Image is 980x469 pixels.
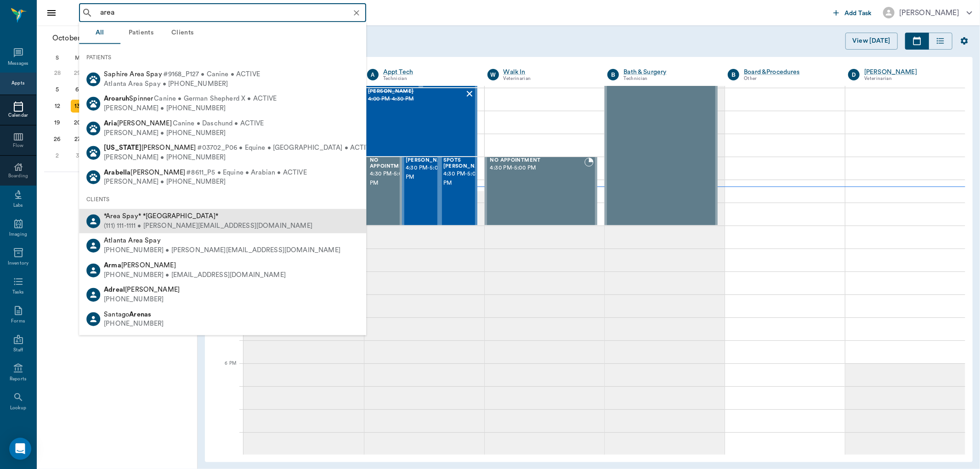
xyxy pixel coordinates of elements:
div: Sunday, November 2, 2025 [51,149,64,162]
div: BOOKED, 4:30 PM - 5:00 PM [485,157,598,226]
div: Inventory [8,260,28,267]
div: Lookup [10,405,26,412]
div: Forms [11,318,25,325]
div: PATIENTS [79,48,366,67]
span: *Area Spay* *[GEOGRAPHIC_DATA]* [104,213,218,220]
div: D [848,69,860,80]
div: Messages [8,60,29,67]
span: [PERSON_NAME] [104,262,176,269]
div: A [367,69,379,80]
div: [PERSON_NAME] • [PHONE_NUMBER] [104,153,374,163]
span: NO APPOINTMENT! [370,158,412,170]
div: Imaging [9,231,27,238]
button: Patients [120,22,162,44]
span: [PERSON_NAME] [368,89,465,95]
span: Atlanta Area Spay [104,237,161,244]
a: [PERSON_NAME] [864,68,955,77]
b: Arabella [104,169,130,175]
input: Search [96,6,363,19]
a: Bath & Surgery [623,68,714,77]
div: Sunday, October 5, 2025 [51,83,64,96]
a: Walk In [504,68,594,77]
span: Canine • Daschund • ACTIVE [173,119,264,129]
div: Sunday, October 26, 2025 [51,133,64,146]
div: 6 PM [212,359,236,382]
div: [PHONE_NUMBER] • [EMAIL_ADDRESS][DOMAIN_NAME] [104,270,286,280]
span: 4:30 PM - 5:00 PM [490,164,585,173]
span: NO APPOINTMENT [490,158,585,164]
span: 4:00 PM - 4:30 PM [368,95,465,104]
b: Arenas [129,311,151,317]
div: Sunday, October 12, 2025 [51,100,64,113]
div: Other [744,75,834,83]
span: SPOTS [PERSON_NAME] [443,158,489,170]
span: [PERSON_NAME] [104,286,180,293]
div: Monday, November 3, 2025 [71,149,84,162]
div: NOT_CONFIRMED, 4:30 PM - 5:00 PM [440,157,477,226]
div: (111) 111-1111 • [PERSON_NAME][EMAIL_ADDRESS][DOMAIN_NAME] [104,221,312,231]
div: [PHONE_NUMBER] • [PERSON_NAME][EMAIL_ADDRESS][DOMAIN_NAME] [104,246,340,255]
span: 4:30 PM - 5:00 PM [370,170,412,188]
div: S [47,51,68,65]
b: Adreal [104,286,125,293]
div: W [487,69,499,80]
div: Sunday, October 19, 2025 [51,116,64,129]
button: Add Task [830,4,876,21]
span: Spinner [104,95,153,102]
span: #8611_P5 • Equine • Arabian • ACTIVE [186,168,306,177]
span: [PERSON_NAME] [104,144,196,151]
div: [PERSON_NAME] • [PHONE_NUMBER] [104,128,264,138]
button: [PERSON_NAME] [876,4,980,21]
span: Canine • German Shepherd X • ACTIVE [154,94,277,104]
div: [PERSON_NAME] [899,7,959,18]
span: 4:30 PM - 5:00 PM [406,164,452,182]
div: CHECKED_IN, 4:30 PM - 5:00 PM [402,157,440,226]
div: Monday, October 27, 2025 [71,133,84,146]
div: Reports [10,376,27,383]
span: [PERSON_NAME] [104,169,185,175]
a: Board &Procedures [744,68,834,77]
span: October [51,32,82,45]
button: Clear [350,6,363,19]
div: Atlanta Area Spay • [PHONE_NUMBER] [104,79,260,89]
div: Monday, September 29, 2025 [71,67,84,79]
div: Veterinarian [864,75,955,83]
div: Monday, October 6, 2025 [71,83,84,96]
span: Santago [104,311,151,317]
button: Clients [162,22,203,44]
b: Aroaruh [104,95,129,102]
b: Arma [104,262,121,269]
span: [PERSON_NAME] [406,158,452,164]
div: Monday, October 20, 2025 [71,116,84,129]
button: All [79,22,120,44]
b: [US_STATE] [104,144,142,151]
div: CLIENTS [79,190,366,209]
div: Veterinarian [504,75,594,83]
span: #03702_P06 • Equine • [GEOGRAPHIC_DATA] • ACTIVE [197,143,374,153]
div: Tasks [12,289,24,296]
div: Technician [623,75,714,83]
span: 4:30 PM - 5:00 PM [443,170,489,188]
div: NO_SHOW, 4:00 PM - 4:30 PM [364,88,477,157]
span: [PERSON_NAME] [104,120,172,127]
div: BOOKED, 4:30 PM - 5:00 PM [364,157,402,226]
div: Today, Monday, October 13, 2025 [71,100,84,113]
div: Open Intercom Messenger [9,438,31,460]
button: Close drawer [42,4,61,22]
span: #9168_P127 • Canine • ACTIVE [163,70,260,79]
div: Appts [11,80,24,87]
div: Technician [383,75,474,83]
div: [PHONE_NUMBER] [104,295,180,305]
a: Appt Tech [383,68,474,77]
div: B [728,69,739,80]
div: [PERSON_NAME] • [PHONE_NUMBER] [104,104,277,113]
button: View [DATE] [845,33,898,50]
div: B [607,69,619,80]
b: Aria [104,120,117,127]
div: Staff [13,347,23,354]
